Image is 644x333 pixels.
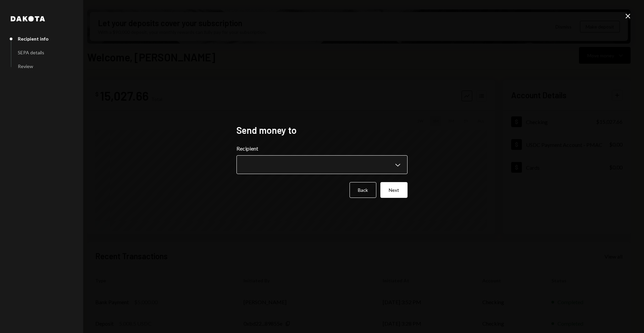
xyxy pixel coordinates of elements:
[236,155,408,174] button: Recipient
[18,63,33,69] div: Review
[236,124,408,137] h2: Send money to
[18,50,44,55] div: SEPA details
[380,182,408,198] button: Next
[350,182,376,198] button: Back
[236,145,408,153] label: Recipient
[18,36,49,42] div: Recipient info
